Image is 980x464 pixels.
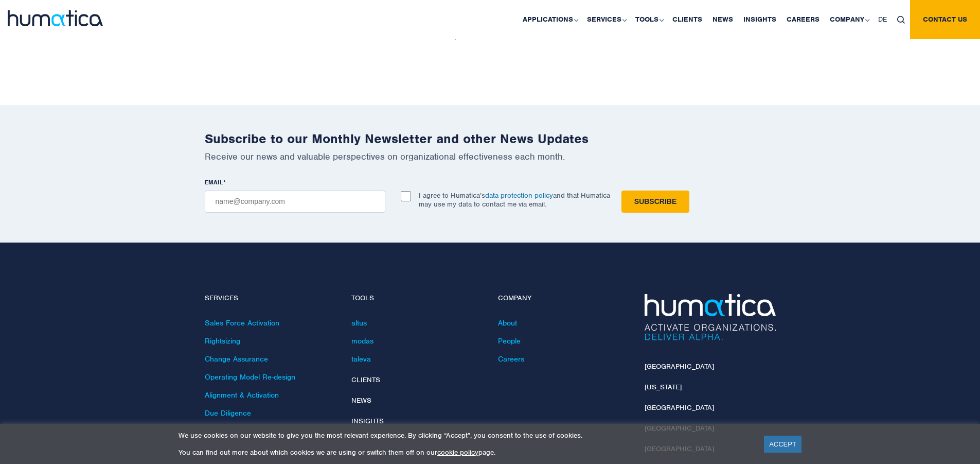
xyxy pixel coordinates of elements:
img: logo [8,10,103,26]
a: Careers [498,354,524,364]
a: [GEOGRAPHIC_DATA] [645,403,714,412]
h4: Services [205,294,336,303]
a: About [498,318,517,328]
a: [US_STATE] [645,383,682,391]
span: DE [878,15,887,24]
a: data protection policy [485,191,553,200]
a: modas [351,336,373,346]
a: taleva [351,354,371,364]
a: Change Assurance [205,354,268,364]
a: Due Diligence [205,408,251,418]
input: Subscribe [621,191,689,213]
a: Insights [351,417,384,425]
img: Humatica [645,294,776,340]
p: Receive our news and valuable perspectives on organizational effectiveness each month. [205,151,776,162]
a: cookie policy [437,448,478,457]
img: search_icon [897,16,905,24]
a: Alignment & Activation [205,390,279,400]
a: Sales Force Activation [205,318,279,328]
p: I agree to Humatica’s and that Humatica may use my data to contact me via email. [419,191,610,209]
a: ACCEPT [764,436,801,453]
h4: Tools [351,294,483,303]
h4: Company [498,294,629,303]
span: EMAIL [205,178,223,186]
p: We use cookies on our website to give you the most relevant experience. By clicking “Accept”, you... [179,431,751,440]
a: People [498,336,521,346]
a: Clients [351,375,380,384]
a: [GEOGRAPHIC_DATA] [645,362,714,371]
input: name@company.com [205,191,385,213]
a: Operating Model Re-design [205,372,295,382]
input: I agree to Humatica’sdata protection policyand that Humatica may use my data to contact me via em... [401,191,411,201]
a: Rightsizing [205,336,240,346]
h2: Subscribe to our Monthly Newsletter and other News Updates [205,131,776,147]
p: You can find out more about which cookies we are using or switch them off on our page. [179,448,751,457]
a: News [351,396,371,405]
a: altus [351,318,367,328]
